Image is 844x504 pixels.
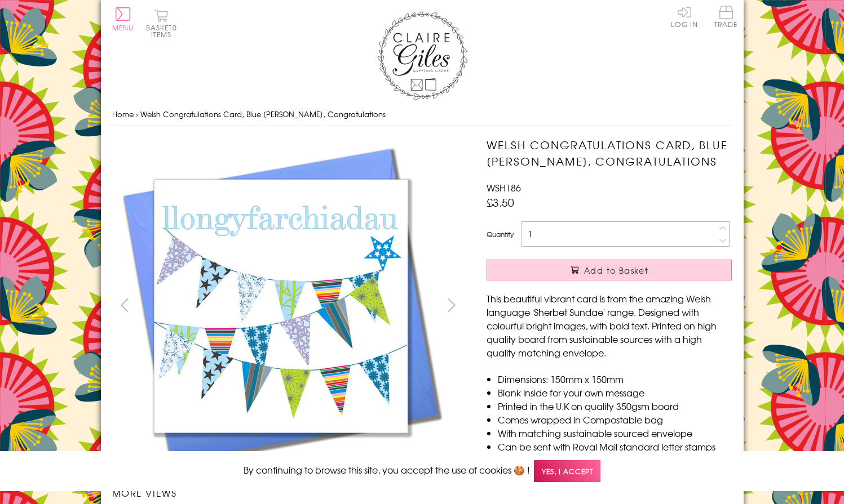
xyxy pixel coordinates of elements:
span: 0 items [151,23,177,39]
span: £3.50 [487,194,514,210]
span: Menu [112,23,134,33]
button: Add to Basket [487,260,732,280]
li: Blank inside for your own message [498,386,732,399]
li: With matching sustainable sourced envelope [498,426,732,440]
a: Home [112,109,134,119]
button: prev [112,292,138,318]
span: WSH186 [487,181,521,194]
span: Welsh Congratulations Card, Blue [PERSON_NAME], Congratulations [140,109,386,119]
li: Dimensions: 150mm x 150mm [498,372,732,386]
span: Trade [714,6,738,28]
span: › [136,109,138,119]
h3: More views [112,486,465,499]
img: Welsh Congratulations Card, Blue Bunting, Congratulations [112,137,450,475]
a: Log In [671,6,698,28]
span: Add to Basket [584,265,648,276]
h1: Welsh Congratulations Card, Blue [PERSON_NAME], Congratulations [487,137,732,170]
li: Comes wrapped in Compostable bag [498,413,732,426]
span: Yes, I accept [534,460,600,482]
li: Can be sent with Royal Mail standard letter stamps [498,440,732,453]
a: Trade [714,6,738,30]
label: Quantity [487,229,514,239]
button: Basket0 items [146,9,177,38]
p: This beautiful vibrant card is from the amazing Welsh language 'Sherbet Sundae' range. Designed w... [487,292,732,359]
button: Menu [112,7,134,31]
li: Printed in the U.K on quality 350gsm board [498,399,732,413]
nav: breadcrumbs [112,103,732,126]
img: Claire Giles Greetings Cards [377,11,467,100]
button: next [439,292,464,318]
